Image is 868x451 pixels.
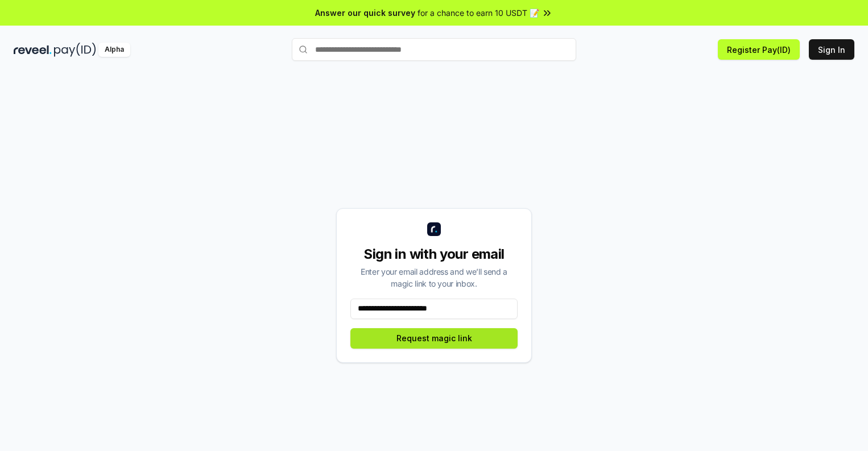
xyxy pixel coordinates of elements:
div: Alpha [98,43,130,57]
span: Answer our quick survey [315,7,415,19]
img: logo_small [427,222,441,236]
button: Register Pay(ID) [718,39,800,60]
span: for a chance to earn 10 USDT 📝 [418,7,539,19]
div: Sign in with your email [350,245,518,263]
img: pay_id [54,43,96,57]
button: Sign In [809,39,854,60]
img: reveel_dark [14,43,52,57]
button: Request magic link [350,328,518,349]
div: Enter your email address and we’ll send a magic link to your inbox. [350,266,518,289]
